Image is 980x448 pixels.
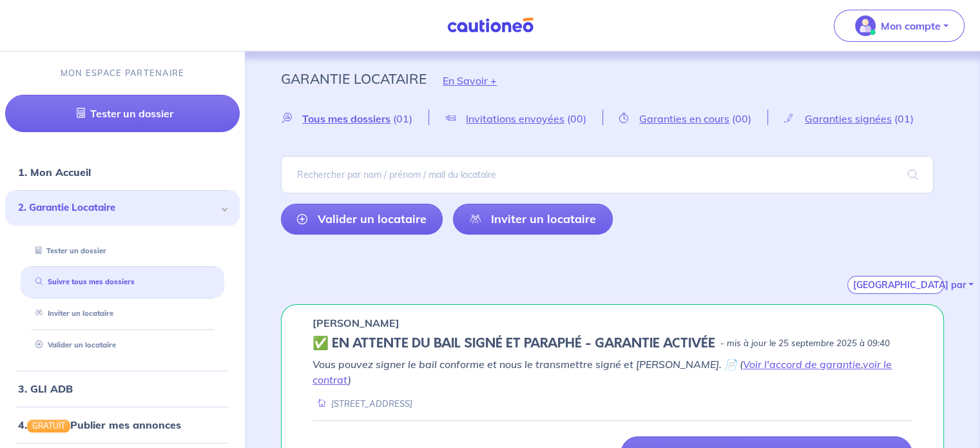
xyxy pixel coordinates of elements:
a: Voir l'accord de garantie [743,358,861,371]
a: 3. GLI ADB [18,382,73,395]
button: En Savoir + [427,62,513,99]
a: Valider un locataire [281,204,443,235]
div: Valider un locataire [21,335,224,356]
a: Tous mes dossiers(01) [281,112,428,124]
div: 2. Garantie Locataire [5,190,240,226]
p: Mon compte [881,18,941,34]
p: MON ESPACE PARTENAIRE [61,67,185,79]
a: 4.GRATUITPublier mes annonces [18,418,181,431]
span: search [892,157,934,193]
a: Invitations envoyées(00) [429,112,602,124]
img: Cautioneo [442,17,539,34]
div: 4.GRATUITPublier mes annonces [5,412,240,438]
span: (00) [732,112,751,125]
button: [GEOGRAPHIC_DATA] par [847,276,944,294]
a: Tester un dossier [5,95,240,132]
a: Inviter un locataire [453,204,612,235]
span: 2. Garantie Locataire [18,200,217,215]
span: Garanties en cours [639,112,729,125]
img: illu_account_valid_menu.svg [855,15,876,36]
span: Garanties signées [805,112,892,125]
div: [STREET_ADDRESS] [312,398,412,410]
a: Garanties en cours(00) [603,112,767,124]
div: state: CONTRACT-SIGNED, Context: FINISHED,IS-GL-CAUTION [312,336,912,351]
em: Vous pouvez signer le bail conforme et nous le transmettre signé et [PERSON_NAME]. 📄 ( , ) [312,358,892,386]
span: Tous mes dossiers [302,112,390,125]
div: 3. GLI ADB [5,376,240,402]
div: Tester un dossier [21,240,224,262]
a: Garanties signées(01) [768,112,930,124]
a: Tester un dossier [30,246,106,255]
span: Invitations envoyées [466,112,564,125]
span: (01) [894,112,914,125]
span: (00) [567,112,586,125]
div: Suivre tous mes dossiers [21,271,224,293]
button: illu_account_valid_menu.svgMon compte [834,10,965,42]
h5: ✅️️️ EN ATTENTE DU BAIL SIGNÉ ET PARAPHÉ - GARANTIE ACTIVÉE [312,336,715,351]
a: Inviter un locataire [30,309,113,318]
input: Rechercher par nom / prénom / mail du locataire [281,156,934,193]
p: Garantie Locataire [281,67,427,90]
a: Suivre tous mes dossiers [30,277,135,286]
p: [PERSON_NAME] [312,315,399,331]
a: 1. Mon Accueil [18,166,91,179]
a: Valider un locataire [30,340,116,349]
span: (01) [393,112,412,125]
div: 1. Mon Accueil [5,159,240,185]
p: - mis à jour le 25 septembre 2025 à 09:40 [720,337,890,350]
div: Inviter un locataire [21,303,224,324]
